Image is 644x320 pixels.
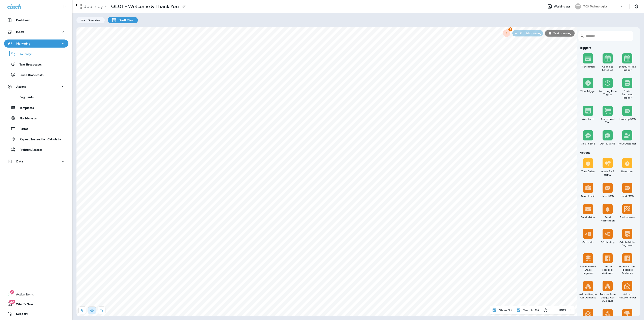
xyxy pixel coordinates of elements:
[16,138,62,141] p: Repeat Transaction Calculator
[4,300,68,308] button: 20What's New
[12,312,28,317] span: Support
[117,19,134,22] p: Draft View
[599,216,617,222] div: Send Notification
[552,32,571,35] p: Test Journey
[579,170,597,173] div: Time Delay
[4,114,68,122] button: File Manager
[599,265,617,275] div: Add to Facebook Audience
[618,170,636,173] div: Rate Limit
[4,145,68,154] button: Prebuilt Asssets
[16,42,30,45] p: Marketing
[83,3,103,9] p: Journey
[579,117,597,121] div: Web Form
[599,170,617,176] div: Await SMS Reply
[4,39,68,48] button: Marketing
[10,290,14,294] span: 2
[618,216,636,219] div: End Journey
[579,142,597,145] div: Opt-in SMS
[508,27,512,31] span: 3
[15,63,42,67] p: Text Broadcasts
[4,50,68,58] button: Journeys
[575,3,581,9] div: TT
[618,240,636,247] div: Add to Static Segment
[16,30,24,33] p: Inbox
[4,124,68,133] button: Forms
[4,103,68,112] button: Templates
[86,19,101,22] p: Overview
[583,5,608,8] p: TCS Technologies
[599,240,617,244] div: A/B Testing
[4,83,68,91] button: Assets
[16,52,32,56] p: Journeys
[4,310,68,318] button: Support
[618,117,636,121] div: Incoming SMS
[579,194,597,198] div: Send Email
[16,19,31,22] p: Dashboard
[15,148,42,152] p: Prebuilt Asssets
[578,46,637,49] div: Triggers
[111,3,179,9] p: QL01 - Welcome & Thank You
[16,160,23,163] p: Data
[9,300,15,304] span: 20
[618,194,636,198] div: Send MMS
[559,309,566,312] p: 100 %
[578,151,637,154] div: Actions
[4,16,68,24] button: Dashboard
[12,302,33,307] span: What's New
[579,90,597,93] div: Time Trigger
[618,142,636,145] div: New Customer
[545,30,575,36] button: Test Journey
[499,309,513,312] p: Show Grid
[633,3,640,10] button: Settings
[579,265,597,275] div: Remove from Static Segment
[60,2,71,10] button: Collapse Sidebar
[15,96,34,100] p: Segments
[4,93,68,101] button: Segments
[4,28,68,36] button: Inbox
[579,293,597,299] div: Add to Google Ads Audience
[599,194,617,198] div: Send SMS
[599,65,617,72] div: Added to Schedule
[618,65,636,72] div: Schedule Time Trigger
[599,117,617,124] div: Abandoned Cart
[4,290,68,298] button: 2Action Items
[12,293,34,298] span: Action Items
[618,90,636,99] div: Static Segment Trigger
[103,3,106,9] p: >
[4,135,68,143] button: Repeat Transaction Calculator
[4,157,68,165] button: Data
[4,71,68,79] button: Email Broadcasts
[599,90,617,96] div: Recurring Time Trigger
[599,293,617,302] div: Remove from Google Ads Audience
[15,117,38,121] p: File Manager
[4,60,68,69] button: Text Broadcasts
[16,85,26,88] p: Assets
[579,65,597,68] div: Transaction
[618,293,636,299] div: Add to Mailbox Power
[16,127,28,131] p: Forms
[15,106,34,110] p: Templates
[554,5,571,8] span: Working as:
[599,142,617,145] div: Opt-out SMS
[579,216,597,219] div: Send Mailer
[618,265,636,275] div: Remove from Facebook Audience
[523,309,541,312] p: Snap to Grid
[15,73,43,77] p: Email Broadcasts
[579,240,597,244] div: A/B Split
